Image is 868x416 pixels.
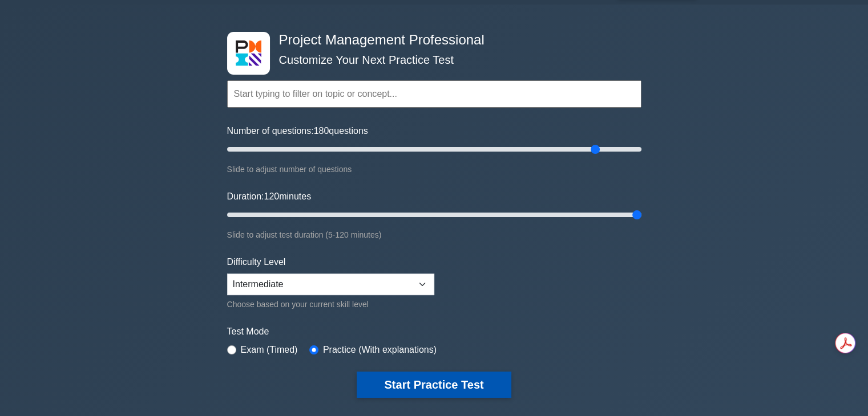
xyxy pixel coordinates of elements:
div: Slide to adjust test duration (5-120 minutes) [227,228,641,242]
span: 120 [264,191,279,201]
label: Difficulty Level [227,255,286,269]
input: Start typing to filter on topic or concept... [227,80,641,108]
label: Practice (With explanations) [323,343,437,357]
label: Test Mode [227,325,641,338]
button: Start Practice Test [357,372,511,398]
div: Slide to adjust number of questions [227,162,641,176]
span: 180 [314,126,329,136]
label: Number of questions: questions [227,124,368,138]
div: Choose based on your current skill level [227,297,434,311]
h4: Project Management Professional [274,32,586,48]
label: Exam (Timed) [241,343,298,357]
label: Duration: minutes [227,190,312,203]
